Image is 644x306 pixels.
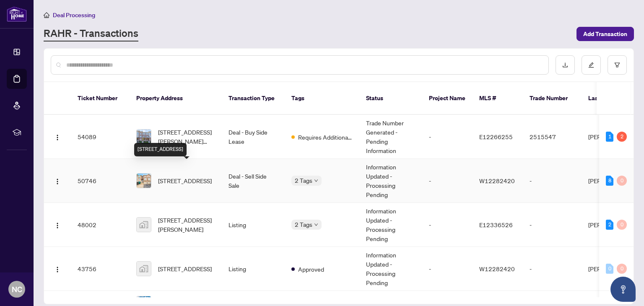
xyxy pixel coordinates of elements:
td: Information Updated - Processing Pending [359,159,422,203]
img: thumbnail-img [137,218,151,232]
div: 2 [617,132,627,142]
button: Logo [51,218,64,231]
td: - [422,247,473,291]
td: Listing [222,247,285,291]
span: [STREET_ADDRESS][PERSON_NAME][PERSON_NAME] [158,127,215,146]
div: 1 [606,132,613,142]
th: Trade Number [523,82,582,115]
span: down [314,179,318,183]
span: down [314,223,318,227]
img: thumbnail-img [137,130,151,144]
button: filter [608,55,627,75]
span: filter [614,62,620,68]
span: Deal Processing [53,11,95,19]
img: logo [7,6,27,22]
div: 0 [617,264,627,274]
td: - [523,247,582,291]
button: Open asap [610,277,636,302]
span: NC [12,283,22,295]
td: - [523,159,582,203]
td: 43756 [71,247,130,291]
button: Logo [51,174,64,187]
th: Property Address [130,82,222,115]
div: 2 [606,220,613,230]
span: Requires Additional Docs [298,132,353,142]
td: Information Updated - Processing Pending [359,203,422,247]
span: [STREET_ADDRESS] [158,176,212,185]
td: 50746 [71,159,130,203]
div: [STREET_ADDRESS] [134,143,187,156]
img: Logo [54,134,61,141]
td: Trade Number Generated - Pending Information [359,115,422,159]
span: W12282420 [479,177,515,184]
span: download [562,62,568,68]
span: W12282420 [479,265,515,272]
button: Add Transaction [576,27,634,41]
span: [STREET_ADDRESS][PERSON_NAME] [158,215,215,234]
th: Tags [285,82,359,115]
img: Logo [54,222,61,229]
th: Status [359,82,422,115]
span: 2 Tags [295,176,312,185]
td: 54089 [71,115,130,159]
img: Logo [54,266,61,273]
span: edit [588,62,594,68]
div: 0 [617,176,627,186]
td: 48002 [71,203,130,247]
a: RAHR - Transactions [44,26,138,41]
td: Listing [222,203,285,247]
td: Information Updated - Processing Pending [359,247,422,291]
td: - [422,159,473,203]
th: Project Name [422,82,473,115]
span: Approved [298,265,324,274]
button: download [556,55,575,75]
span: E12266255 [479,133,513,140]
div: 8 [606,176,613,186]
td: Deal - Sell Side Sale [222,159,285,203]
th: Transaction Type [222,82,285,115]
button: Logo [51,130,64,143]
span: [STREET_ADDRESS] [158,264,212,273]
div: 0 [617,220,627,230]
img: thumbnail-img [137,262,151,276]
td: - [422,115,473,159]
button: Logo [51,262,64,275]
th: Ticket Number [71,82,130,115]
img: thumbnail-img [137,174,151,188]
span: E12336526 [479,221,513,228]
button: edit [582,55,601,75]
td: 2515547 [523,115,582,159]
div: 0 [606,264,613,274]
td: - [422,203,473,247]
span: Add Transaction [583,27,627,41]
img: Logo [54,178,61,185]
span: home [44,12,49,18]
td: Deal - Buy Side Lease [222,115,285,159]
span: 2 Tags [295,220,312,229]
th: MLS # [473,82,523,115]
td: - [523,203,582,247]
